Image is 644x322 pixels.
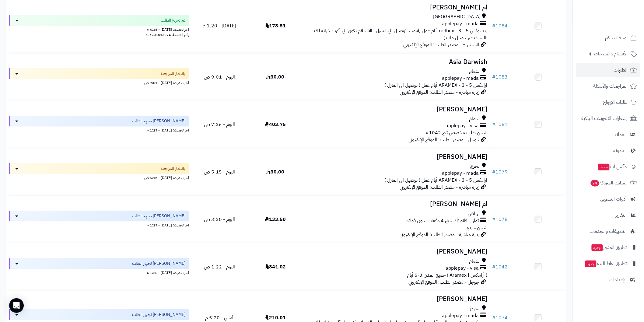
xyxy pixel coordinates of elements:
[492,73,495,81] span: #
[594,50,628,58] span: الأقسام والمنتجات
[590,227,627,236] span: التطبيقات والخدمات
[408,136,479,143] span: جوجل - مصدر الطلب: الموقع الإلكتروني
[615,211,627,219] span: التقارير
[582,114,628,123] span: إشعارات التحويلات البنكية
[9,222,189,228] div: اخر تحديث: [DATE] - 1:29 م
[442,170,479,177] span: applepay - mada
[492,121,508,128] a: #1081
[203,22,236,30] span: [DATE] - 1:20 م
[576,95,640,110] a: طلبات الإرجاع
[576,224,640,239] a: التطبيقات والخدمات
[468,210,481,217] span: الرياض
[265,121,286,128] span: 403.75
[132,118,185,124] span: [PERSON_NAME] تجهيز الطلب
[265,314,286,321] span: 210.01
[576,127,640,142] a: العملاء
[306,248,487,255] h3: [PERSON_NAME]
[400,89,479,96] span: زيارة مباشرة - مصدر الطلب: الموقع الإلكتروني
[603,5,638,17] img: logo-2.png
[576,111,640,126] a: إشعارات التحويلات البنكية
[576,143,640,158] a: المدونة
[470,163,481,170] span: الخرج
[442,312,479,319] span: applepay - mada
[384,82,487,89] span: ارامكس ARAMEX - 3 - 5 أيام عمل ( توصيل الى المنزل )
[442,20,479,27] span: applepay - mada
[585,259,627,268] span: تطبيق نقاط البيع
[598,163,627,171] span: وآتس آب
[204,168,235,176] span: اليوم - 5:15 ص
[265,216,286,223] span: 133.50
[408,278,479,286] span: جوجل - مصدر الطلب: الموقع الإلكتروني
[132,261,185,267] span: [PERSON_NAME] تجهيز الطلب
[600,195,627,203] span: أدوات التسويق
[492,168,508,176] a: #1079
[9,26,189,32] div: اخر تحديث: [DATE] - 4:35 م
[425,129,487,136] span: شحن طلب مخصص تبع 1042#
[306,296,487,303] h3: [PERSON_NAME]
[469,115,481,122] span: الدمام
[204,263,235,271] span: اليوم - 1:22 ص
[492,168,495,176] span: #
[576,79,640,93] a: المراجعات والأسئلة
[161,71,185,77] span: بانتظار المراجعة
[403,41,479,48] span: انستجرام - مصدر الطلب: الموقع الإلكتروني
[406,217,479,224] span: تمارا - فاتورتك حتى 4 دفعات بدون فوائد
[442,75,479,82] span: applepay - mada
[593,82,628,90] span: المراجعات والأسئلة
[585,261,597,267] span: جديد
[492,216,495,223] span: #
[590,179,628,187] span: السلات المتروكة
[615,130,627,139] span: العملاء
[407,271,487,279] span: ( أرامكس | Aramex ) جميع المدن 3-5 أيام
[492,121,495,128] span: #
[576,192,640,206] a: أدوات التسويق
[598,164,610,170] span: جديد
[492,216,508,223] a: #1078
[204,216,235,223] span: اليوم - 3:30 ص
[446,122,479,129] span: applepay - visa
[9,269,189,275] div: اخر تحديث: [DATE] - 1:28 م
[576,208,640,222] a: التقارير
[400,231,479,238] span: زيارة مباشرة - مصدر الطلب: الموقع الإلكتروني
[446,265,479,272] span: applepay - visa
[306,4,487,11] h3: ام [PERSON_NAME]
[467,224,487,231] span: شحن سريع
[591,243,627,252] span: تطبيق المتجر
[400,184,479,191] span: زيارة مباشرة - مصدر الطلب: الموقع الإلكتروني
[469,68,481,75] span: الدمام
[592,244,603,251] span: جديد
[576,256,640,271] a: تطبيق نقاط البيعجديد
[204,73,235,81] span: اليوم - 9:01 ص
[576,272,640,287] a: الإعدادات
[576,240,640,255] a: تطبيق المتجرجديد
[610,275,627,284] span: الإعدادات
[161,166,185,172] span: بانتظار المراجعة
[433,13,481,20] span: [GEOGRAPHIC_DATA]
[306,153,487,160] h3: [PERSON_NAME]
[492,263,495,271] span: #
[132,213,185,219] span: [PERSON_NAME] تجهيز الطلب
[9,79,189,86] div: اخر تحديث: [DATE] - 9:01 ص
[614,146,627,155] span: المدونة
[9,174,189,180] div: اخر تحديث: [DATE] - 5:15 ص
[266,168,284,176] span: 30.00
[470,305,481,312] span: الخرج
[614,66,628,74] span: الطلبات
[9,298,24,313] div: Open Intercom Messenger
[384,177,487,184] span: ارامكس ARAMEX - 3 - 5 أيام عمل ( توصيل الى المنزل )
[492,263,508,271] a: #1042
[492,22,508,30] a: #1084
[576,30,640,45] a: لوحة التحكم
[576,63,640,77] a: الطلبات
[314,27,487,41] span: ريد بوكس redbox - 3 - 5 أيام عمل (لايوجد توصيل الى المنزل , الاستلام يكون الى أقرب خزانة لك بالبح...
[492,314,495,321] span: #
[590,180,600,187] span: 24
[603,98,628,107] span: طلبات الإرجاع
[205,314,233,321] span: أمس - 5:20 م
[306,201,487,208] h3: ام [PERSON_NAME]
[469,258,481,265] span: الدمام
[306,58,487,65] h3: Asia Darwish
[605,33,628,42] span: لوحة التحكم
[266,73,284,81] span: 30.00
[161,17,185,23] span: تم تجهيز الطلب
